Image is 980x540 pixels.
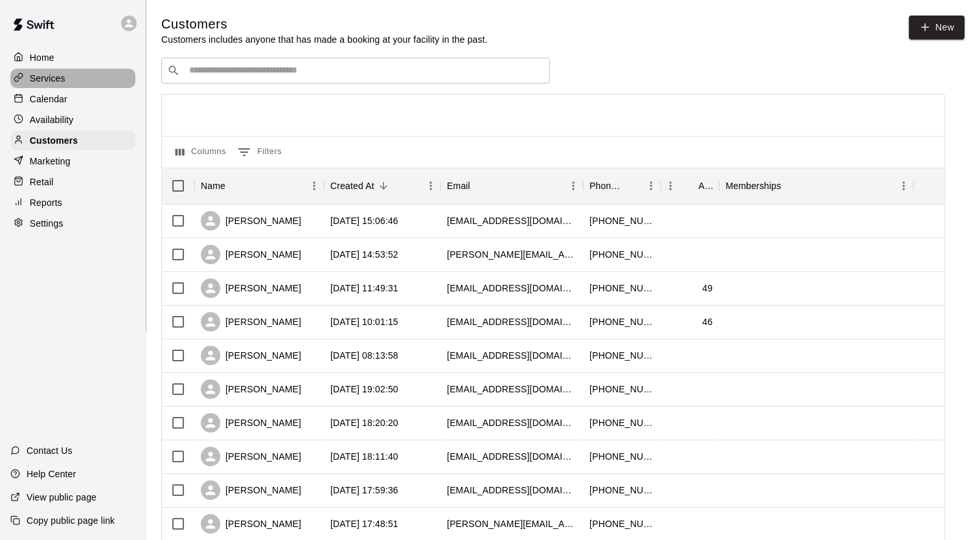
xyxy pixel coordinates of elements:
[447,383,576,396] div: sceshelman@yahoo.com
[589,416,654,429] div: +15633706642
[589,517,654,530] div: +13092992695
[447,248,576,261] div: aaron.r.keeney@gmail.com
[440,168,583,204] div: Email
[661,168,719,204] div: Age
[201,379,301,399] div: [PERSON_NAME]
[30,93,67,106] p: Calendar
[330,168,374,204] div: Created At
[447,315,576,328] div: mkrogers8@msn.com
[10,193,135,212] a: Reports
[330,450,398,463] div: 2025-09-09 18:11:40
[330,214,398,227] div: 2025-09-10 15:06:46
[781,177,799,195] button: Sort
[30,113,74,126] p: Availability
[702,315,712,328] div: 46
[330,248,398,261] div: 2025-09-10 14:53:52
[589,383,654,396] div: +15633703963
[201,245,301,264] div: [PERSON_NAME]
[583,168,661,204] div: Phone Number
[589,450,654,463] div: +15635050417
[680,177,698,195] button: Sort
[589,349,654,362] div: +15635791895
[201,278,301,298] div: [PERSON_NAME]
[589,248,654,261] div: +15637232710
[661,176,680,196] button: Menu
[447,214,576,227] div: shaynas1217@gmail.com
[225,177,244,195] button: Sort
[27,491,97,504] p: View public page
[725,168,781,204] div: Memberships
[10,172,135,192] a: Retail
[330,315,398,328] div: 2025-09-10 10:01:15
[719,168,913,204] div: Memberships
[589,282,654,295] div: +15635058831
[589,484,654,497] div: +15633433011
[27,444,73,457] p: Contact Us
[304,176,324,196] button: Menu
[27,467,76,480] p: Help Center
[589,214,654,227] div: +13097210229
[30,51,54,64] p: Home
[10,131,135,150] a: Customers
[641,176,661,196] button: Menu
[201,413,301,433] div: [PERSON_NAME]
[234,142,285,163] button: Show filters
[172,142,229,163] button: Select columns
[447,282,576,295] div: mabriggs3@yahoo.com
[10,152,135,171] a: Marketing
[324,168,440,204] div: Created At
[447,168,470,204] div: Email
[330,484,398,497] div: 2025-09-09 17:59:36
[702,282,712,295] div: 49
[330,383,398,396] div: 2025-09-09 19:02:50
[30,196,62,209] p: Reports
[194,168,324,204] div: Name
[909,16,964,39] a: New
[10,89,135,109] a: Calendar
[698,168,712,204] div: Age
[10,214,135,233] a: Settings
[589,168,623,204] div: Phone Number
[161,58,550,84] div: Search customers by name or email
[564,176,583,196] button: Menu
[447,416,576,429] div: anthonywilhelmi@gmail.com
[161,33,488,46] p: Customers includes anyone that has made a booking at your facility in the past.
[470,177,488,195] button: Sort
[30,217,63,230] p: Settings
[201,312,301,332] div: [PERSON_NAME]
[330,282,398,295] div: 2025-09-10 11:49:31
[447,517,576,530] div: cory.froelich@echoelectric.com
[201,346,301,365] div: [PERSON_NAME]
[447,484,576,497] div: rdmccabe@mchsi.com
[201,168,225,204] div: Name
[330,349,398,362] div: 2025-09-10 08:13:58
[447,349,576,362] div: pulchar@aol.com
[201,211,301,231] div: [PERSON_NAME]
[447,450,576,463] div: nathanpitzer@yahoo.com
[161,16,488,33] h5: Customers
[30,175,54,188] p: Retail
[30,134,78,147] p: Customers
[10,69,135,88] a: Services
[421,176,440,196] button: Menu
[201,480,301,500] div: [PERSON_NAME]
[10,48,135,67] a: Home
[623,177,641,195] button: Sort
[374,177,393,195] button: Sort
[30,155,71,168] p: Marketing
[30,72,65,85] p: Services
[589,315,654,328] div: +15637232976
[330,416,398,429] div: 2025-09-09 18:20:20
[201,447,301,466] div: [PERSON_NAME]
[330,517,398,530] div: 2025-09-09 17:48:51
[894,176,913,196] button: Menu
[10,110,135,129] div: Availability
